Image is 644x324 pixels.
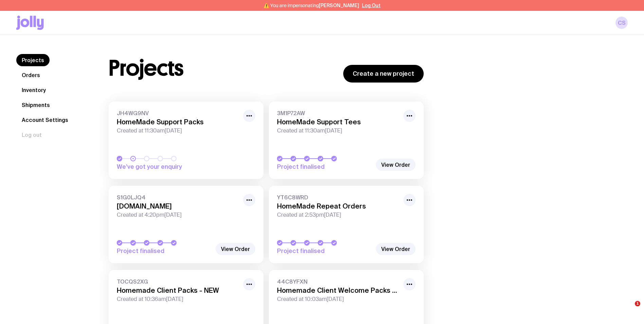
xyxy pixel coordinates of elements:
h3: HomeMade Support Tees [277,118,399,126]
span: 1 [635,301,640,306]
h3: HomeMade Support Packs [117,118,239,126]
span: Project finalised [277,163,372,171]
a: View Order [376,243,416,255]
a: JH4WG9NVHomeMade Support PacksCreated at 11:30am[DATE]We’ve got your enquiry [109,102,263,179]
span: 3M1P72AW [277,110,399,116]
a: YT6C8WRDHomeMade Repeat OrdersCreated at 2:53pm[DATE]Project finalised [269,186,424,263]
span: S1G0LJQ4 [117,194,239,201]
a: Account Settings [16,114,74,126]
button: Log out [16,129,47,141]
iframe: Intercom live chat [621,301,637,317]
span: We’ve got your enquiry [117,163,212,171]
span: Created at 4:20pm[DATE] [117,212,239,218]
span: Created at 10:03am[DATE] [277,296,399,303]
a: View Order [376,159,416,171]
a: Shipments [16,99,55,111]
span: YT6C8WRD [277,194,399,201]
a: 3M1P72AWHomeMade Support TeesCreated at 11:30am[DATE]Project finalised [269,102,424,179]
span: Created at 11:30am[DATE] [277,127,399,134]
h3: Homemade Client Packs - NEW [117,286,239,294]
span: TOCQS2XG [117,278,239,285]
span: Project finalised [277,247,372,255]
a: Inventory [16,84,51,96]
span: Created at 2:53pm[DATE] [277,212,399,218]
a: View Order [216,243,255,255]
a: S1G0LJQ4[DOMAIN_NAME]Created at 4:20pm[DATE]Project finalised [109,186,263,263]
span: 44C8YFXN [277,278,399,285]
a: Orders [16,69,45,81]
span: Project finalised [117,247,212,255]
span: Created at 10:36am[DATE] [117,296,239,303]
button: Log Out [362,3,381,8]
span: JH4WG9NV [117,110,239,116]
span: [PERSON_NAME] [319,3,359,8]
h3: [DOMAIN_NAME] [117,202,239,210]
a: CS [615,17,628,29]
h1: Projects [109,57,184,79]
h3: Homemade Client Welcome Packs - OLD [277,286,399,294]
a: Projects [16,54,50,66]
a: Create a new project [343,65,424,83]
h3: HomeMade Repeat Orders [277,202,399,210]
span: ⚠️ You are impersonating [263,3,359,8]
span: Created at 11:30am[DATE] [117,127,239,134]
